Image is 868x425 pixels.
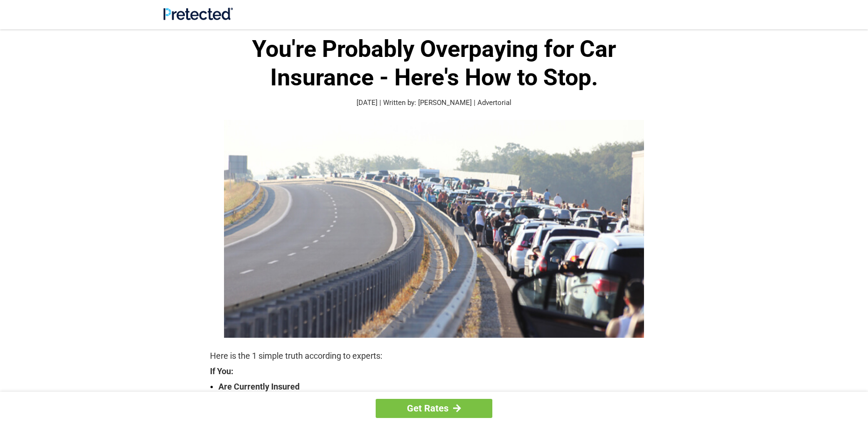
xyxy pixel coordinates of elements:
strong: If You: [210,367,658,376]
a: Site Logo [163,13,233,22]
h1: You're Probably Overpaying for Car Insurance - Here's How to Stop. [210,35,658,92]
a: Get Rates [376,399,492,418]
strong: Are Currently Insured [218,380,658,393]
p: [DATE] | Written by: [PERSON_NAME] | Advertorial [210,98,658,108]
p: Here is the 1 simple truth according to experts: [210,349,658,362]
img: Site Logo [163,7,233,20]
